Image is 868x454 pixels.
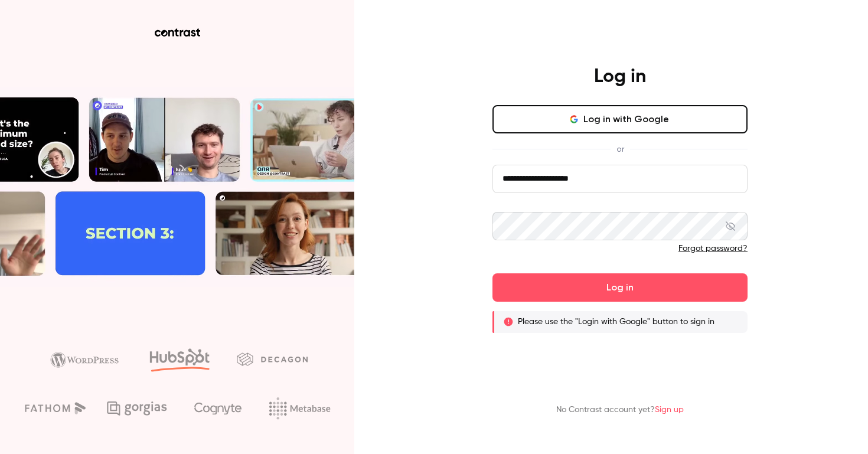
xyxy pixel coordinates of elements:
a: Forgot password? [678,244,748,253]
p: No Contrast account yet? [556,404,684,416]
button: Log in with Google [492,105,748,133]
button: Log in [492,273,748,302]
h4: Log in [594,65,646,89]
span: or [611,143,630,155]
p: Please use the "Login with Google" button to sign in [518,316,714,328]
img: decagon [237,352,308,365]
a: Sign up [655,406,684,414]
